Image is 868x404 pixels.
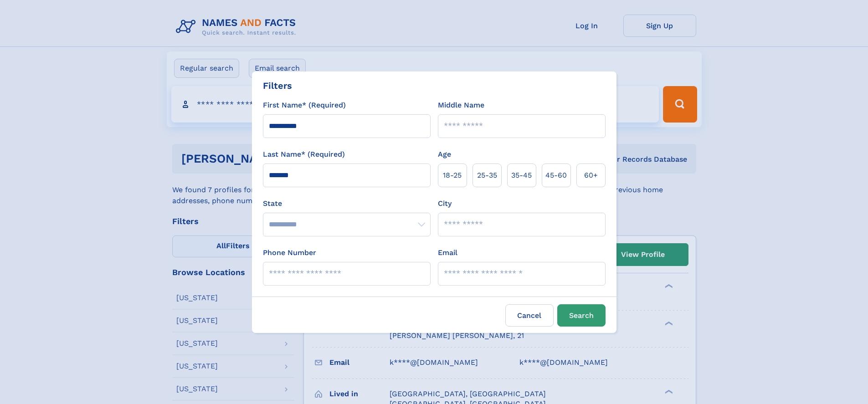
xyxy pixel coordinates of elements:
[584,170,598,181] span: 60+
[263,100,346,111] label: First Name* (Required)
[505,304,554,327] label: Cancel
[263,198,431,209] label: State
[545,170,567,181] span: 45‑60
[557,304,606,327] button: Search
[443,170,462,181] span: 18‑25
[438,198,452,209] label: City
[438,247,457,258] label: Email
[511,170,532,181] span: 35‑45
[263,149,345,160] label: Last Name* (Required)
[438,149,451,160] label: Age
[477,170,497,181] span: 25‑35
[263,247,316,258] label: Phone Number
[438,100,484,111] label: Middle Name
[263,79,292,92] div: Filters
